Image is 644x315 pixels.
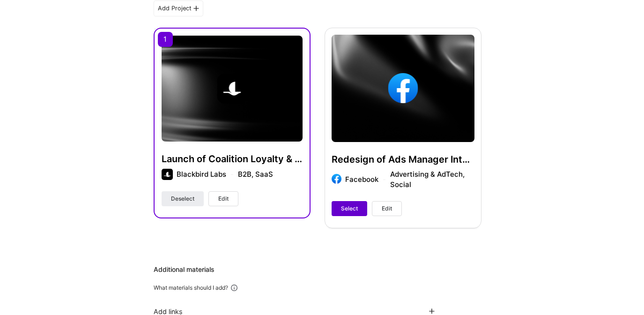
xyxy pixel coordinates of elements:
[208,191,238,206] button: Edit
[177,169,273,180] div: Blackbird Labs B2B, SaaS
[230,284,238,292] i: icon Info
[171,195,194,203] span: Deselect
[382,204,392,213] span: Edit
[162,36,303,142] img: cover
[332,201,367,216] button: Select
[372,201,402,216] button: Edit
[154,265,481,274] div: Additional materials
[162,191,204,206] button: Deselect
[231,174,233,175] img: divider
[162,153,303,165] h4: Launch of Coalition Loyalty & Payments Platform
[193,6,199,11] i: icon PlusBlackFlat
[217,74,247,104] img: Company logo
[154,0,203,16] div: Add Project
[341,204,358,213] span: Select
[429,308,435,314] i: icon PlusBlackFlat
[154,284,228,292] div: What materials should I add?
[218,195,229,203] span: Edit
[162,169,173,180] img: Company logo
